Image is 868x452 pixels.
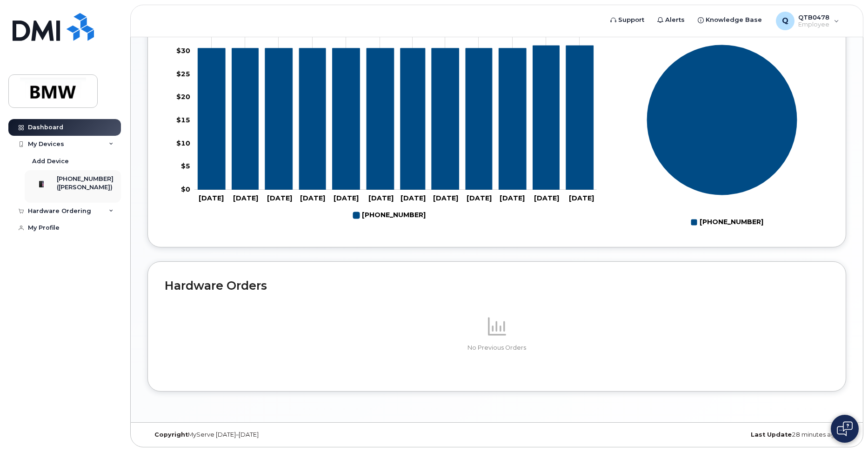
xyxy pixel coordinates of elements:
tspan: [DATE] [334,194,359,202]
tspan: [DATE] [368,194,394,202]
a: Support [604,11,651,29]
tspan: [DATE] [500,194,525,202]
a: Knowledge Base [691,11,768,29]
tspan: [DATE] [300,194,325,202]
g: Chart [647,44,798,230]
tspan: [DATE] [267,194,292,202]
span: Q [782,15,788,27]
g: Legend [691,214,763,230]
tspan: [DATE] [534,194,559,202]
tspan: $15 [176,116,190,124]
tspan: $5 [181,162,190,170]
div: QTB0478 [769,12,846,30]
g: Chart [176,23,597,223]
span: Alerts [665,15,685,25]
div: MyServe [DATE]–[DATE] [147,431,381,439]
tspan: [DATE] [569,194,594,202]
div: 28 minutes ago [613,431,846,439]
g: 864-275-1754 [353,207,426,223]
tspan: $30 [176,46,190,54]
h2: Hardware Orders [165,279,829,292]
img: Open chat [837,421,853,436]
tspan: $25 [176,69,190,78]
tspan: [DATE] [233,194,258,202]
tspan: $20 [176,93,190,101]
tspan: [DATE] [433,194,458,202]
span: Knowledge Base [706,15,762,25]
span: QTB0478 [798,13,829,21]
g: Series [647,44,798,195]
a: Alerts [651,11,691,29]
g: Legend [353,207,426,223]
tspan: $0 [181,185,190,193]
tspan: $10 [176,139,190,147]
tspan: [DATE] [401,194,426,202]
g: 864-275-1754 [198,46,593,190]
span: Support [618,15,644,25]
strong: Copyright [154,431,188,438]
strong: Last Update [751,431,792,438]
tspan: [DATE] [199,194,224,202]
p: No Previous Orders [165,344,829,352]
span: Employee [798,21,829,28]
tspan: [DATE] [467,194,492,202]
